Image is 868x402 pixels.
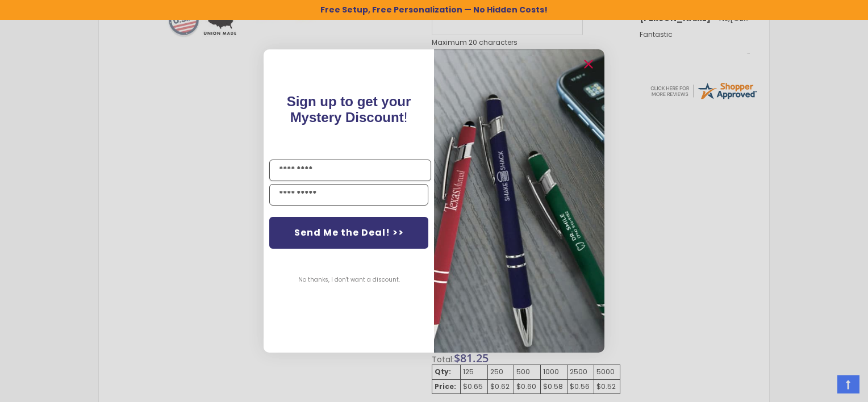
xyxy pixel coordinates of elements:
span: ! [287,94,411,125]
button: Close dialog [579,55,598,73]
img: pop-up-image [434,49,604,352]
button: Send Me the Deal! >> [269,217,428,249]
button: No thanks, I don't want a discount. [293,266,406,294]
span: Sign up to get your Mystery Discount [287,94,411,125]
